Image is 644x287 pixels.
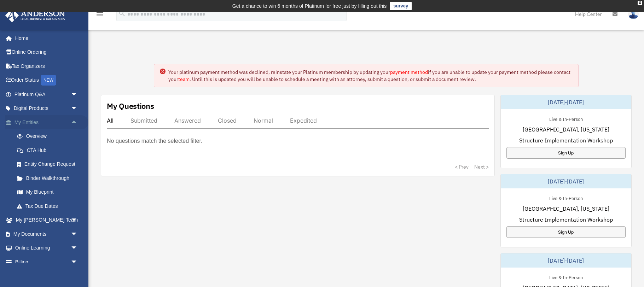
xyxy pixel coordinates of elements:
div: Closed [218,117,237,124]
div: Your platinum payment method was declined, reinstate your Platinum membership by updating your if... [168,69,573,83]
span: [GEOGRAPHIC_DATA], [US_STATE] [523,125,609,134]
span: arrow_drop_down [71,213,85,228]
span: arrow_drop_down [71,255,85,269]
a: CTA Hub [10,143,88,157]
a: Sign Up [506,226,626,238]
div: [DATE]-[DATE] [501,253,631,268]
a: My Blueprint [10,185,88,199]
div: close [638,1,642,5]
div: NEW [41,75,56,86]
a: survey [390,2,412,10]
div: My Questions [107,101,154,111]
img: User Pic [628,9,639,19]
a: My [PERSON_NAME] Teamarrow_drop_down [5,213,88,227]
a: Overview [10,129,88,143]
a: Online Ordering [5,45,88,59]
div: Answered [174,117,201,124]
div: Normal [254,117,273,124]
span: [GEOGRAPHIC_DATA], [US_STATE] [523,204,609,213]
a: Platinum Q&Aarrow_drop_down [5,87,88,101]
div: Expedited [290,117,317,124]
span: arrow_drop_down [71,101,85,116]
div: Live & In-Person [544,115,588,122]
i: menu [95,10,104,18]
div: All [107,117,114,124]
span: arrow_drop_up [71,115,85,130]
a: menu [95,12,104,18]
a: Order StatusNEW [5,73,88,88]
a: Sign Up [506,147,626,159]
a: Tax Organizers [5,59,88,73]
span: arrow_drop_down [71,227,85,241]
a: Tax Due Dates [10,199,88,213]
span: Structure Implementation Workshop [519,136,613,145]
div: Live & In-Person [544,194,588,201]
div: Live & In-Person [544,273,588,281]
div: [DATE]-[DATE] [501,174,631,188]
p: No questions match the selected filter. [107,136,202,146]
a: My Entitiesarrow_drop_up [5,115,88,129]
span: arrow_drop_down [71,241,85,256]
div: Get a chance to win 6 months of Platinum for free just by filling out this [232,2,387,10]
span: arrow_drop_down [71,87,85,102]
a: Binder Walkthrough [10,171,88,185]
a: payment method [390,69,428,75]
a: My Documentsarrow_drop_down [5,227,88,241]
a: Home [5,31,85,45]
a: Digital Productsarrow_drop_down [5,101,88,116]
a: Online Learningarrow_drop_down [5,241,88,255]
a: Billingarrow_drop_down [5,255,88,269]
span: Structure Implementation Workshop [519,215,613,224]
img: Anderson Advisors Platinum Portal [3,8,67,22]
i: search [118,10,126,17]
div: Submitted [130,117,157,124]
a: Entity Change Request [10,157,88,171]
a: team [178,76,190,82]
div: [DATE]-[DATE] [501,95,631,109]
